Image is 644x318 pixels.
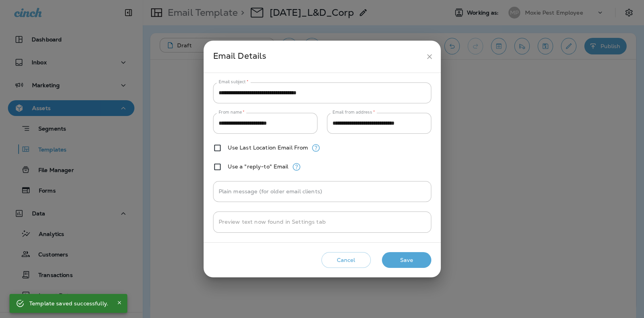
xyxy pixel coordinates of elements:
[332,109,375,115] label: Email from address
[228,144,308,151] label: Use Last Location Email From
[219,79,249,85] label: Email subject
[321,252,371,268] button: Cancel
[213,49,422,64] div: Email Details
[115,298,124,307] button: Close
[228,163,289,170] label: Use a "reply-to" Email
[382,252,431,268] button: Save
[29,296,108,311] div: Template saved successfully.
[219,109,245,115] label: From name
[422,49,437,64] button: close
